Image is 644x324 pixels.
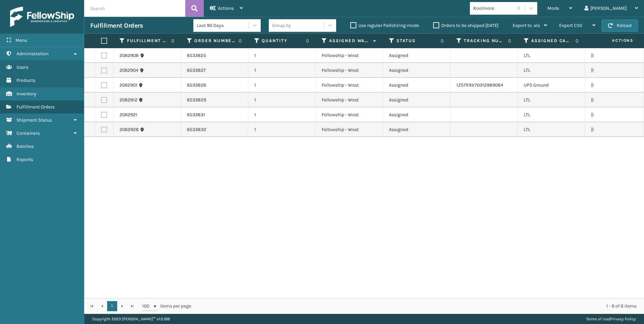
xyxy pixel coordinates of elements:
td: LTL [518,122,585,137]
h3: Fulfillment Orders [90,22,143,30]
td: 1 [248,93,316,107]
div: Group by [272,22,291,29]
td: 6533826 [181,78,248,93]
span: Actions [218,5,234,11]
td: LTL [518,107,585,122]
td: 1 [248,78,316,93]
td: Fellowship - West [316,107,383,122]
button: Reload [602,20,638,32]
p: Copyright 2023 [PERSON_NAME]™ v 1.0.188 [92,314,170,324]
label: Assigned Carrier Service [531,38,572,44]
td: UPS Ground [518,78,585,93]
td: 6533827 [181,63,248,78]
span: Menu [15,37,27,43]
label: Quantity [262,38,302,44]
td: LTL [518,93,585,107]
span: Containers [17,130,40,136]
td: Assigned [383,107,450,122]
span: Mode [547,5,559,11]
label: Order Number [194,38,235,44]
label: Assigned Warehouse [329,38,370,44]
td: Assigned [383,63,450,78]
span: Inventory [17,91,36,97]
a: 1 [107,301,117,311]
label: Status [396,38,437,44]
img: logo [10,7,74,27]
div: | [586,314,636,324]
td: LTL [518,63,585,78]
span: Export CSV [559,23,582,28]
div: Koolmore [473,5,513,12]
td: 6533832 [181,122,248,137]
span: Administration [17,51,49,57]
span: Reports [17,157,33,162]
a: Terms of Use [586,317,609,321]
a: 2062904 [120,67,138,74]
a: 1Z57R9X70312989064 [456,82,503,88]
td: 6533825 [181,48,248,63]
td: Fellowship - West [316,78,383,93]
span: Fulfillment Orders [17,104,55,110]
label: Tracking Number [464,38,505,44]
td: Assigned [383,78,450,93]
td: Fellowship - West [316,93,383,107]
span: items per page [142,301,191,311]
label: Fulfillment Order Id [127,38,168,44]
td: 6533829 [181,93,248,107]
td: Fellowship - West [316,122,383,137]
td: 1 [248,48,316,63]
span: Shipment Status [17,117,52,123]
a: Privacy Policy [610,317,636,321]
td: 1 [248,63,316,78]
td: Assigned [383,93,450,107]
td: Fellowship - West [316,63,383,78]
label: Use regular Palletizing mode [350,23,419,28]
label: Orders to be shipped [DATE] [433,23,498,28]
td: 1 [248,122,316,137]
span: 100 [142,303,152,310]
a: 2062901 [120,82,137,89]
a: 2062912 [120,97,137,103]
span: Users [17,64,28,70]
td: Assigned [383,122,450,137]
span: Batches [17,143,34,149]
div: Last 90 Days [197,22,249,29]
span: Products [17,77,35,83]
td: 1 [248,107,316,122]
td: 6533831 [181,107,248,122]
td: Fellowship - West [316,48,383,63]
div: 1 - 6 of 6 items [201,303,637,310]
span: Actions [591,35,638,46]
span: Export to .xls [513,23,540,28]
td: LTL [518,48,585,63]
td: Assigned [383,48,450,63]
a: 2062928 [120,126,139,133]
a: 2062908 [120,52,139,59]
a: 2062921 [120,111,137,118]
